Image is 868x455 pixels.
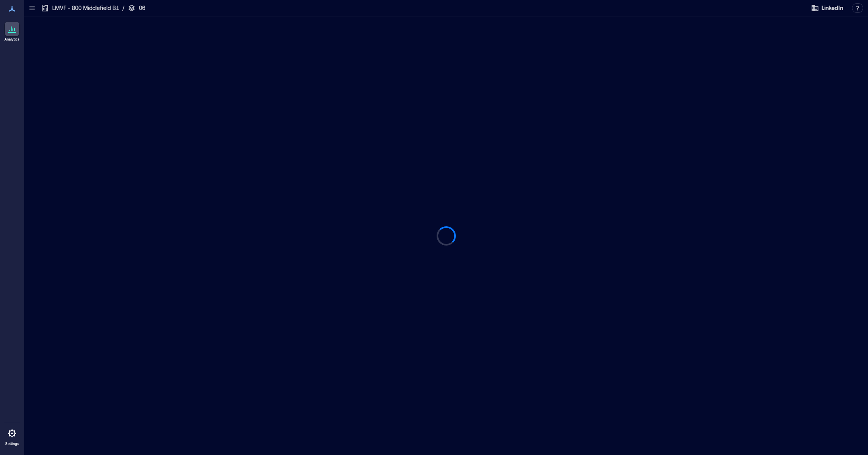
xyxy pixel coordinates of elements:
[2,424,22,449] a: Settings
[139,4,146,12] p: 06
[4,37,20,42] p: Analytics
[5,441,19,446] p: Settings
[2,19,22,44] a: Analytics
[122,4,124,12] p: /
[809,2,846,14] button: LinkedIn
[821,4,843,12] span: LinkedIn
[52,4,119,12] p: LMVF - 800 Middlefield B1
